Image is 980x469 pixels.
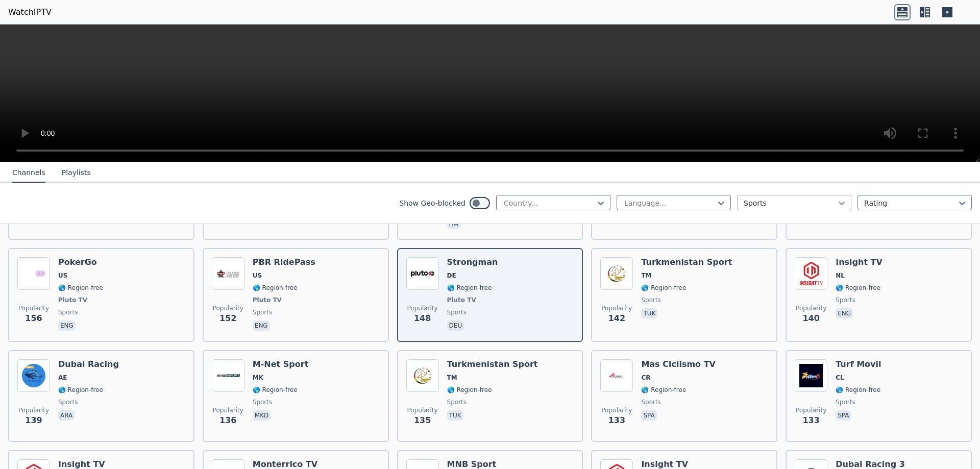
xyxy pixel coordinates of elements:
span: NL [836,271,845,280]
span: Popularity [213,406,243,414]
h6: M-Net Sport [253,359,309,369]
span: sports [641,296,660,304]
span: Pluto TV [447,296,476,304]
span: TM [641,271,651,280]
span: Popularity [18,406,49,414]
span: MK [253,374,263,382]
span: 🌎 Region-free [641,284,686,292]
span: Pluto TV [58,296,87,304]
span: 140 [802,312,819,325]
img: Turkmenistan Sport [600,257,633,290]
img: PBR RidePass [212,257,244,290]
img: Turkmenistan Sport [406,359,439,392]
span: 🌎 Region-free [253,386,298,394]
p: spa [641,410,656,421]
h6: Turkmenistan Sport [641,257,732,267]
span: 🌎 Region-free [836,284,880,292]
p: mkd [253,410,271,421]
img: Insight TV [795,257,827,290]
span: 152 [219,312,236,325]
span: 🌎 Region-free [253,284,298,292]
span: Popularity [407,406,438,414]
span: 133 [608,414,625,427]
span: sports [447,398,467,406]
span: Popularity [796,304,826,312]
h6: Mas Ciclismo TV [641,359,716,369]
label: Show Geo-blocked [399,198,465,208]
span: 🌎 Region-free [58,284,103,292]
span: US [58,271,67,280]
span: 142 [608,312,625,325]
span: Popularity [601,406,632,414]
span: US [253,271,262,280]
p: eng [253,320,270,331]
img: Mas Ciclismo TV [600,359,633,392]
span: 🌎 Region-free [447,386,492,394]
span: 148 [414,312,431,325]
span: 🌎 Region-free [58,386,103,394]
span: sports [253,308,272,316]
img: M-Net Sport [212,359,244,392]
span: 🌎 Region-free [447,284,492,292]
img: Strongman [406,257,439,290]
p: eng [836,308,853,318]
span: 🌎 Region-free [836,386,880,394]
h6: PBR RidePass [253,257,315,267]
p: ara [58,410,75,421]
img: Dubai Racing [17,359,50,392]
span: 🌎 Region-free [641,386,686,394]
span: 156 [25,312,42,325]
button: Playlists [62,163,91,183]
h6: Dubai Racing [58,359,119,369]
h6: Turf Movil [836,359,881,369]
h6: PokerGo [58,257,103,267]
p: spa [836,410,851,421]
p: deu [447,320,464,331]
span: sports [447,308,467,316]
span: CL [836,374,844,382]
a: WatchIPTV [8,6,52,18]
span: DE [447,271,456,280]
span: AE [58,374,67,382]
span: sports [58,308,78,316]
p: tuk [641,308,657,318]
span: Popularity [213,304,243,312]
span: Pluto TV [253,296,282,304]
span: 139 [25,414,42,427]
span: sports [253,398,272,406]
span: Popularity [796,406,826,414]
h6: Strongman [447,257,498,267]
button: Channels [12,163,45,183]
p: eng [58,320,76,331]
span: Popularity [601,304,632,312]
p: tuk [447,410,463,421]
span: 136 [219,414,236,427]
h6: Insight TV [836,257,883,267]
span: Popularity [18,304,49,312]
span: 135 [414,414,431,427]
span: sports [836,296,855,304]
span: Popularity [407,304,438,312]
span: CR [641,374,650,382]
h6: Turkmenistan Sport [447,359,538,369]
span: sports [641,398,660,406]
span: sports [58,398,78,406]
span: 133 [802,414,819,427]
img: PokerGo [17,257,50,290]
span: TM [447,374,457,382]
img: Turf Movil [795,359,827,392]
span: sports [836,398,855,406]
